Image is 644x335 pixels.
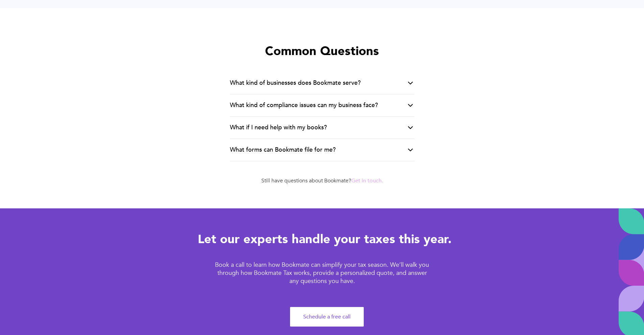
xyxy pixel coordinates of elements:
a: Schedule a free call [290,307,364,327]
div: What kind of businesses does Bookmate serve? [230,79,361,87]
div: Still have questions about Bookmate? [70,177,574,185]
a: Get in touch. [351,177,383,184]
div: What if I need help with my books? [230,124,327,132]
div: What forms can Bookmate file for me? [230,146,336,154]
div: What kind of compliance issues can my business face? [230,101,378,109]
h2: Common Questions [70,44,574,59]
h2: Let our experts handle your taxes this year. [198,232,446,247]
p: Book a call to learn how Bookmate can simplify your tax season. We’ll walk you through how Bookma... [214,261,430,285]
